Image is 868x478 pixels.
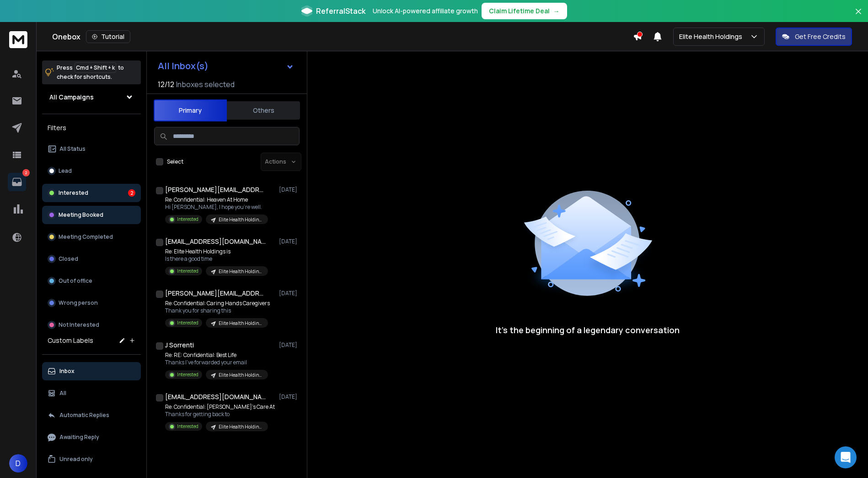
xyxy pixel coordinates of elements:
h3: Inboxes selected [176,79,235,90]
p: Press to check for shortcuts. [57,63,124,82]
h3: Custom Labels [48,336,93,345]
p: Re: RE: Confidential: Best Life [165,352,268,359]
button: Closed [42,250,141,268]
h1: All Inbox(s) [158,61,209,71]
p: Thank you for sharing this [165,307,270,314]
h1: [PERSON_NAME][EMAIL_ADDRESS][DOMAIN_NAME] [165,185,266,194]
p: Interested [59,189,88,197]
span: ReferralStack [316,5,365,16]
p: Re: Confidential: Heaven At Home [165,196,268,203]
div: Open Intercom Messenger [835,446,857,468]
p: Meeting Booked [59,211,103,219]
p: [DATE] [279,290,300,297]
button: Interested2 [42,184,141,202]
h1: [PERSON_NAME][EMAIL_ADDRESS][DOMAIN_NAME] [165,289,266,298]
p: It’s the beginning of a legendary conversation [496,324,680,336]
div: Onebox [52,30,633,43]
button: Awaiting Reply [42,428,141,446]
button: Lead [42,162,141,180]
h1: J Sorrenti [165,341,194,350]
p: Interested [177,371,198,378]
h1: [EMAIL_ADDRESS][DOMAIN_NAME] [165,392,266,401]
button: Unread only [42,450,141,468]
p: Hi [PERSON_NAME], I hope you're well. [165,203,268,211]
p: Thanks I've forwarded your email [165,359,268,366]
span: Cmd + Shift + k [75,62,116,73]
button: All Campaigns [42,88,141,106]
p: Interested [177,423,198,430]
p: Elite Health Holdings - Home Care [219,216,263,223]
span: → [553,6,560,16]
button: Automatic Replies [42,406,141,424]
a: 2 [8,173,26,191]
button: All Status [42,140,141,158]
button: Primary [154,99,227,121]
p: Unread only [59,456,93,463]
h1: All Campaigns [49,93,94,102]
p: Interested [177,216,198,223]
p: Elite Health Holdings - Home Care [219,423,263,430]
p: Elite Health Holdings [679,32,746,41]
button: All Inbox(s) [150,57,301,75]
p: Automatic Replies [59,412,109,419]
p: Elite Health Holdings - Home Care [219,372,263,379]
p: [DATE] [279,393,300,401]
p: Get Free Credits [795,32,846,41]
p: Is there a good time [165,255,268,263]
p: Re: Confidential: Caring Hands Caregivers [165,300,270,307]
p: [DATE] [279,186,300,193]
p: Not Interested [59,321,99,329]
p: All Status [59,145,86,153]
button: Out of office [42,272,141,290]
h1: [EMAIL_ADDRESS][DOMAIN_NAME] [165,237,266,246]
p: Re: Elite Health Holdings is [165,248,268,255]
div: 2 [128,189,135,197]
p: Elite Health Holdings - Home Care [219,320,263,327]
button: Tutorial [86,30,130,43]
button: Close banner [852,5,864,27]
p: [DATE] [279,341,300,349]
button: Inbox [42,362,141,380]
p: Elite Health Holdings - Home Care [219,268,263,275]
button: All [42,384,141,402]
p: [DATE] [279,238,300,245]
button: Wrong person [42,294,141,312]
p: Interested [177,319,198,326]
p: 2 [22,169,30,176]
button: Not Interested [42,316,141,334]
p: Out of office [59,277,92,285]
h3: Filters [42,121,141,134]
label: Select [167,158,183,165]
p: Re: Confidential: [PERSON_NAME]'s Care At [165,403,275,411]
p: All [59,390,66,397]
p: Lead [59,167,72,175]
p: Awaiting Reply [59,434,99,441]
p: Meeting Completed [59,233,113,241]
button: Get Free Credits [776,27,852,46]
button: D [9,454,27,473]
p: Unlock AI-powered affiliate growth [373,6,478,16]
p: Thanks for getting back to [165,411,275,418]
button: Meeting Completed [42,228,141,246]
button: Meeting Booked [42,206,141,224]
p: Closed [59,255,78,263]
p: Wrong person [59,299,98,307]
button: Others [227,100,300,121]
p: Inbox [59,368,75,375]
button: Claim Lifetime Deal→ [482,3,567,19]
span: 12 / 12 [158,79,174,90]
p: Interested [177,268,198,275]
